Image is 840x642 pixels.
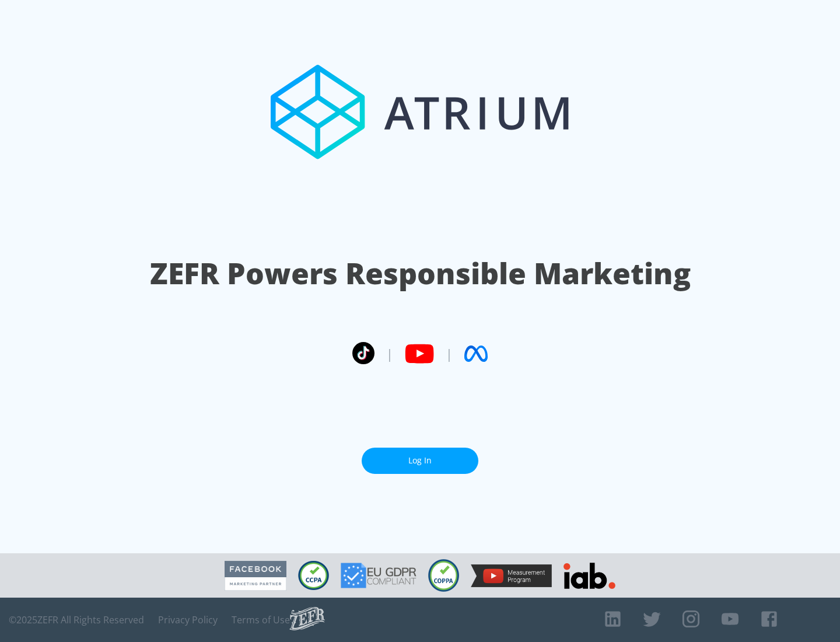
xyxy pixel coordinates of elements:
img: CCPA Compliant [298,561,329,590]
span: | [386,345,393,362]
img: Facebook Marketing Partner [225,561,286,591]
img: GDPR Compliant [341,563,416,588]
span: | [446,345,453,362]
img: YouTube Measurement Program [471,564,552,587]
a: Log In [362,448,478,474]
a: Terms of Use [232,614,290,626]
span: © 2025 ZEFR All Rights Reserved [9,614,144,626]
h1: ZEFR Powers Responsible Marketing [150,253,691,294]
img: IAB [563,563,615,589]
img: COPPA Compliant [428,559,459,592]
a: Privacy Policy [158,614,218,626]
